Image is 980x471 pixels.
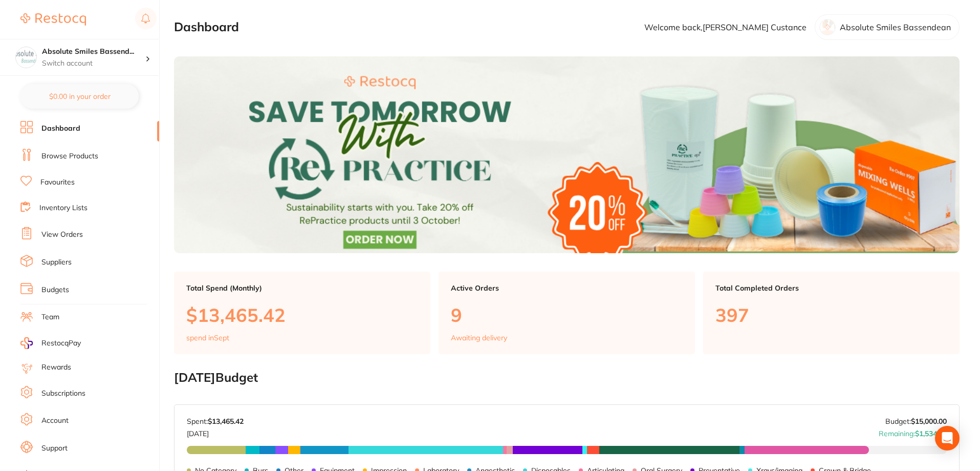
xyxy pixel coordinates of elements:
a: Inventory Lists [39,203,88,213]
p: Spent: [187,417,244,425]
p: Budget: [885,417,947,425]
a: View Orders [41,230,83,240]
strong: $1,534.58 [915,429,947,438]
h2: [DATE] Budget [174,371,960,385]
a: Dashboard [41,124,80,134]
a: Team [41,312,59,322]
a: Total Spend (Monthly)$13,465.42spend inSept [174,272,430,355]
span: RestocqPay [41,338,81,349]
p: Welcome back, [PERSON_NAME] Custance [644,23,807,32]
p: Remaining: [879,425,947,438]
p: Active Orders [451,284,683,292]
p: 9 [451,304,683,325]
div: Open Intercom Messenger [935,426,960,450]
p: Absolute Smiles Bassendean [840,23,951,32]
img: Dashboard [174,56,960,253]
p: spend in Sept [186,334,229,342]
a: Budgets [41,285,69,295]
a: Account [41,416,69,426]
h4: Absolute Smiles Bassendean [42,47,145,57]
a: Subscriptions [41,388,85,399]
p: Switch account [42,58,145,69]
p: $13,465.42 [186,304,418,325]
p: [DATE] [187,425,244,438]
a: Active Orders9Awaiting delivery [439,272,695,355]
a: Suppliers [41,257,72,268]
strong: $15,000.00 [911,417,947,426]
h2: Dashboard [174,20,239,34]
p: 397 [715,304,947,325]
img: Absolute Smiles Bassendean [16,47,36,68]
p: Total Completed Orders [715,284,947,292]
a: Favourites [40,177,75,188]
a: Total Completed Orders397 [703,272,960,355]
a: Support [41,443,68,454]
p: Awaiting delivery [451,334,507,342]
a: Restocq Logo [20,8,86,31]
img: Restocq Logo [20,13,86,26]
a: Browse Products [41,151,98,161]
img: RestocqPay [20,337,33,349]
a: Rewards [41,362,71,373]
button: $0.00 in your order [20,84,139,109]
p: Total Spend (Monthly) [186,284,418,292]
strong: $13,465.42 [208,417,244,426]
a: RestocqPay [20,337,81,349]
